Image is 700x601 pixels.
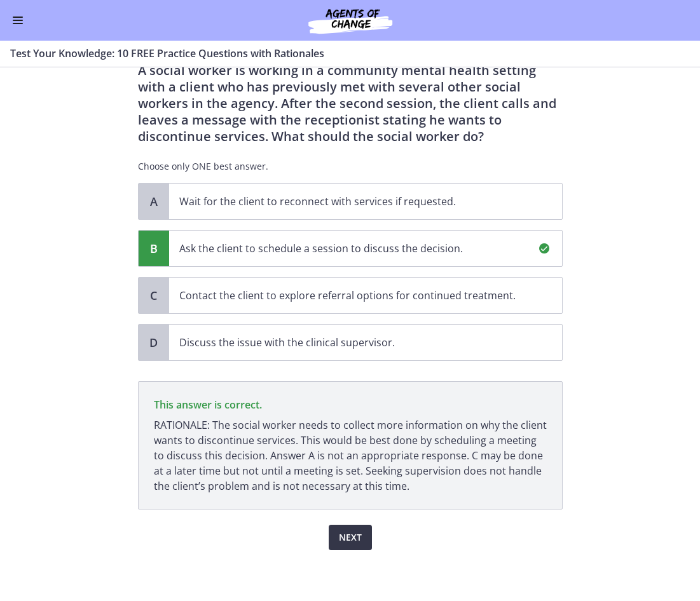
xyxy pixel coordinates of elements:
[146,194,161,209] span: A
[10,46,675,61] h3: Test Your Knowledge: 10 FREE Practice Questions with Rationales
[154,398,262,412] span: This answer is correct.
[179,241,526,256] p: Ask the client to schedule a session to discuss the decision.
[339,530,362,545] span: Next
[146,335,161,350] span: D
[179,194,526,209] p: Wait for the client to reconnect with services if requested.
[154,417,547,494] p: RATIONALE: The social worker needs to collect more information on why the client wants to discont...
[179,335,526,350] p: Discuss the issue with the clinical supervisor.
[146,288,161,303] span: C
[179,288,526,303] p: Contact the client to explore referral options for continued treatment.
[138,160,563,173] p: Choose only ONE best answer.
[329,525,372,550] button: Next
[274,5,427,36] img: Agents of Change
[146,241,161,256] span: B
[10,13,25,28] button: Enable menu
[138,62,563,145] p: A social worker is working in a community mental health setting with a client who has previously ...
